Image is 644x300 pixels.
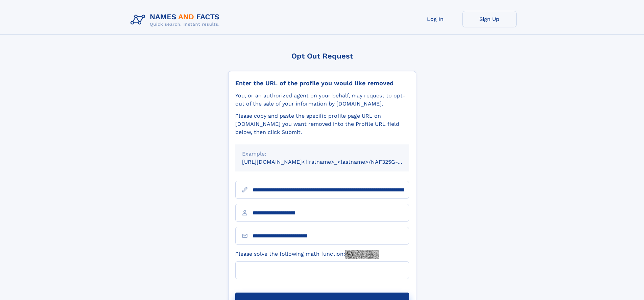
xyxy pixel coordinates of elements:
img: Logo Names and Facts [128,11,225,29]
div: Please copy and paste the specific profile page URL on [DOMAIN_NAME] you want removed into the Pr... [235,112,409,136]
div: Example: [242,150,402,158]
div: Enter the URL of the profile you would like removed [235,79,409,87]
a: Log In [408,11,462,27]
div: Opt Out Request [228,52,416,60]
label: Please solve the following math function: [235,250,379,259]
small: [URL][DOMAIN_NAME]<firstname>_<lastname>/NAF325G-xxxxxxxx [242,159,422,165]
a: Sign Up [462,11,517,27]
div: You, or an authorized agent on your behalf, may request to opt-out of the sale of your informatio... [235,92,409,108]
